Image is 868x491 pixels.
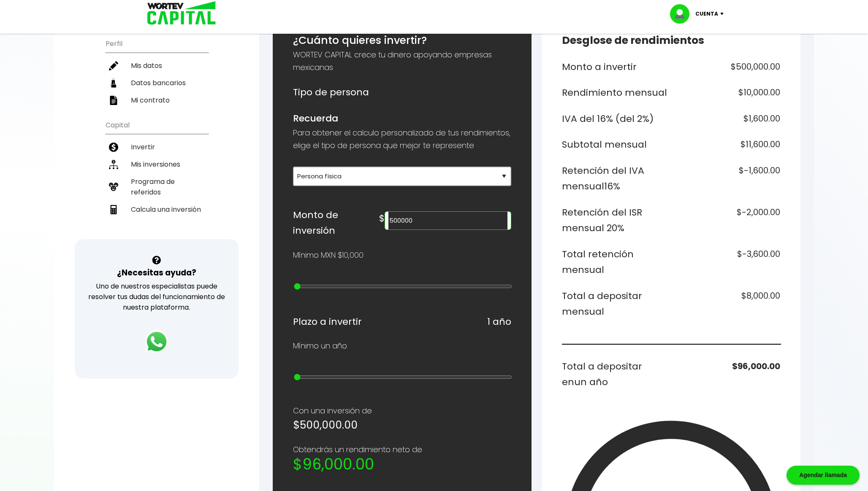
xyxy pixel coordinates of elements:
[562,137,668,153] h6: Subtotal mensual
[562,288,668,320] h6: Total a depositar mensual
[109,96,118,105] img: contrato-icon.f2db500c.svg
[670,4,695,24] img: profile-image
[109,182,118,192] img: recomiendanos-icon.9b8e9327.svg
[487,314,511,330] h6: 1 año
[787,466,860,485] div: Agendar llamada
[106,156,208,173] a: Mis inversiones
[106,116,208,239] ul: Capital
[675,163,781,194] h6: $-1,600.00
[675,59,781,75] h6: $500,000.00
[562,205,668,236] h6: Retención del ISR mensual 20%
[109,205,118,214] img: calculadora-icon.17d418c4.svg
[293,417,511,433] h5: $500,000.00
[293,84,511,100] h6: Tipo de persona
[293,405,511,417] p: Con una inversión de
[109,160,118,169] img: inversiones-icon.6695dc30.svg
[106,201,208,218] a: Calcula una inversión
[379,210,385,227] h6: $
[675,137,781,153] h6: $11,600.00
[293,127,511,152] p: Para obtener el calculo personalizado de tus rendimientos, elige el tipo de persona que mejor te ...
[562,246,668,278] h6: Total retención mensual
[106,34,208,109] ul: Perfil
[293,314,362,330] h6: Plazo a invertir
[109,143,118,152] img: invertir-icon.b3b967d7.svg
[106,74,208,92] a: Datos bancarios
[293,456,511,473] h2: $96,000.00
[675,359,781,390] h6: $96,000.00
[695,8,718,20] p: Cuenta
[109,78,118,88] img: datos-icon.10cf9172.svg
[293,111,511,127] h6: Recuerda
[675,246,781,278] h6: $-3,600.00
[106,57,208,74] a: Mis datos
[562,32,780,49] h5: Desglose de rendimientos
[293,207,379,239] h6: Monto de inversión
[718,13,730,15] img: icon-down
[562,359,668,390] h6: Total a depositar en un año
[562,59,668,75] h6: Monto a invertir
[293,32,511,49] h5: ¿Cuánto quieres invertir?
[562,111,668,127] h6: IVA del 16% (del 2%)
[675,205,781,236] h6: $-2,000.00
[106,173,208,201] a: Programa de referidos
[293,443,511,456] p: Obtendrás un rendimiento neto de
[109,61,118,70] img: editar-icon.952d3147.svg
[675,111,781,127] h6: $1,600.00
[293,340,347,352] p: Mínimo un año
[106,138,208,156] a: Invertir
[675,288,781,320] h6: $8,000.00
[106,92,208,109] a: Mi contrato
[293,49,511,74] p: WORTEV CAPITAL crece tu dinero apoyando empresas mexicanas
[562,163,668,194] h6: Retención del IVA mensual 16%
[86,281,228,313] p: Uno de nuestros especialistas puede resolver tus dudas del funcionamiento de nuestra plataforma.
[293,249,363,262] p: Mínimo MXN $10,000
[675,85,781,101] h6: $10,000.00
[117,267,196,279] h3: ¿Necesitas ayuda?
[562,85,668,101] h6: Rendimiento mensual
[145,330,168,353] img: logos_whatsapp-icon.242b2217.svg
